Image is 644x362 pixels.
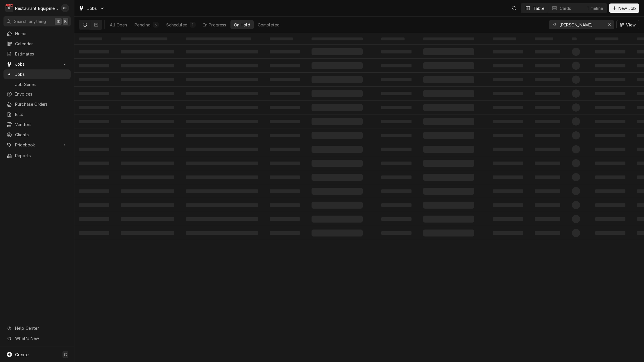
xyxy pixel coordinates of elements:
span: ‌ [423,202,474,209]
span: Bills [15,111,68,117]
a: Job Series [3,80,71,89]
span: ‌ [312,104,363,111]
span: ‌ [423,90,474,97]
span: ‌ [312,132,363,139]
span: ‌ [535,78,560,81]
span: ‌ [270,120,300,123]
span: ‌ [270,106,300,109]
span: Invoices [15,91,68,97]
span: ‌ [312,48,363,55]
a: Clients [3,130,71,139]
div: Table [533,5,544,11]
span: ‌ [493,92,523,95]
a: Vendors [3,120,71,129]
span: ‌ [572,145,580,153]
span: ‌ [312,202,363,209]
span: ‌ [595,217,625,221]
span: K [64,18,67,24]
span: ‌ [423,37,474,40]
span: ‌ [312,146,363,153]
span: ‌ [381,231,412,235]
span: ‌ [572,159,580,167]
span: ‌ [381,203,412,207]
span: ‌ [270,231,300,235]
span: ‌ [535,37,553,40]
span: ‌ [312,118,363,125]
button: Search anything⌘K [3,16,71,26]
span: ‌ [79,148,109,151]
span: Clients [15,132,68,138]
span: ‌ [423,216,474,223]
span: ‌ [121,175,174,179]
span: ‌ [186,78,258,81]
span: ‌ [493,203,523,207]
span: ‌ [312,174,363,181]
span: ‌ [79,37,102,40]
span: ‌ [270,64,300,67]
span: ‌ [121,120,174,123]
div: In Progress [203,22,226,28]
span: ‌ [270,203,300,207]
div: GB [61,4,69,12]
span: ‌ [121,148,174,151]
span: Help Center [15,325,67,331]
a: Bills [3,110,71,119]
span: ‌ [381,37,405,40]
span: ‌ [312,160,363,167]
span: ‌ [186,134,258,137]
span: ‌ [79,134,109,137]
span: ‌ [535,162,560,165]
span: ‌ [423,160,474,167]
span: ‌ [535,134,560,137]
span: ‌ [186,203,258,207]
span: ‌ [381,175,412,179]
span: ‌ [595,37,618,40]
span: ‌ [381,106,412,109]
span: ‌ [572,117,580,126]
span: ‌ [595,134,625,137]
span: ‌ [186,189,258,193]
button: New Job [609,3,639,13]
span: ‌ [595,50,625,53]
span: ‌ [423,76,474,83]
a: Calendar [3,39,71,49]
span: ‌ [423,146,474,153]
span: ‌ [121,162,174,165]
span: ‌ [572,215,580,223]
span: ‌ [595,175,625,179]
span: ‌ [186,92,258,95]
span: Calendar [15,41,68,47]
span: ‌ [535,64,560,67]
span: ‌ [381,92,412,95]
span: ‌ [535,148,560,151]
span: Estimates [15,51,68,57]
div: 1 [191,22,194,28]
span: ‌ [493,217,523,221]
div: Restaurant Equipment Diagnostics's Avatar [5,4,13,12]
span: ‌ [186,175,258,179]
span: ‌ [535,203,560,207]
span: ‌ [381,134,412,137]
span: ‌ [121,64,174,67]
input: Keyword search [559,20,603,29]
span: ‌ [186,162,258,165]
div: Gary Beaver's Avatar [61,4,69,12]
span: ‌ [595,120,625,123]
span: ‌ [493,189,523,193]
span: ‌ [79,92,109,95]
span: ‌ [493,106,523,109]
span: ‌ [493,37,516,40]
span: ‌ [493,50,523,53]
span: ‌ [493,120,523,123]
span: Jobs [15,71,68,77]
span: Home [15,31,68,37]
span: ‌ [312,62,363,69]
div: 6 [154,22,158,28]
span: ‌ [535,120,560,123]
span: Vendors [15,121,68,128]
span: ‌ [312,76,363,83]
span: ‌ [270,37,293,40]
span: View [625,22,637,28]
span: ‌ [121,203,174,207]
span: ‌ [493,64,523,67]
